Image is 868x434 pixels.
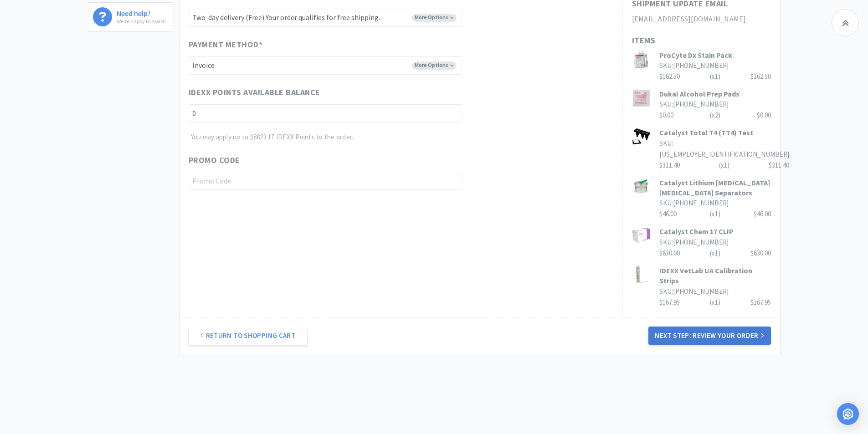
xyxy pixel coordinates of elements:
div: $630.00 [659,248,771,259]
div: $46.00 [754,209,771,220]
div: (x 1 ) [710,297,720,308]
input: IDEXX Points [189,104,462,123]
h1: Items [632,34,771,47]
img: 9a535ce47c37422aa7978b3dcc56c190_175310.png [632,50,650,68]
div: $46.00 [659,209,771,220]
button: Next Step: Review Your Order [648,327,770,345]
div: $0.00 [659,110,771,121]
div: $311.40 [769,160,789,171]
h3: ProCyte Dx Stain Pack [659,50,771,60]
a: Return to Shopping Cart [189,327,307,345]
div: Open Intercom Messenger [837,403,859,425]
span: SKU: [PHONE_NUMBER] [659,100,729,108]
div: $167.95 [750,297,771,308]
h3: IDEXX VetLab UA Calibration Strips [659,266,771,286]
div: $630.00 [750,248,771,259]
img: 7c35a931addf45a2aefa1b706d107f1c_175210.png [632,128,650,146]
div: $162.50 [659,71,771,82]
span: SKU: [PHONE_NUMBER] [659,61,729,70]
p: We're happy to assist! [117,17,166,26]
span: IDEXX Points available balance [189,86,320,99]
img: 2cadb1eb9dcc4f32aa0f6c8be2f12cf0_174985.png [632,226,650,245]
span: SKU: [PHONE_NUMBER] [659,287,729,296]
span: Payment Method * [189,38,263,51]
p: You may apply up to $8823.17 IDEXX Points to the order. [191,132,462,143]
img: 34f99bc0383e4cfcb4c0e7c2c8572648_765846.png [632,89,650,107]
div: (x 1 ) [710,71,720,82]
div: (x 1 ) [710,209,720,220]
span: SKU: [PHONE_NUMBER] [659,238,729,246]
span: SKU: [PHONE_NUMBER] [659,199,729,207]
div: $0.00 [757,110,771,121]
h6: Need help? [117,7,166,17]
div: (x 1 ) [710,248,720,259]
div: (x 1 ) [719,160,729,171]
span: SKU: [US_EMPLOYER_IDENTIFICATION_NUMBER] [659,139,789,158]
input: Promo Code [189,172,462,190]
h3: Dukal Alcohol Prep Pads [659,89,771,99]
h3: Catalyst Total T4 (TT4) Test [659,128,789,138]
div: $162.50 [750,71,771,82]
span: Promo Code [189,154,240,167]
div: $311.40 [659,160,789,171]
div: $167.95 [659,297,771,308]
img: c30f797afefe41889bc8c61ae9addb17_175388.png [632,178,650,196]
div: (x 2 ) [710,110,720,121]
h3: Catalyst Chem 17 CLIP [659,226,771,236]
img: 2a9c9babc65c439d8ce63217a89248df_175460.png [632,266,650,284]
h2: [EMAIL_ADDRESS][DOMAIN_NAME] [632,13,771,25]
h3: Catalyst Lithium [MEDICAL_DATA] [MEDICAL_DATA] Separators [659,178,771,198]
